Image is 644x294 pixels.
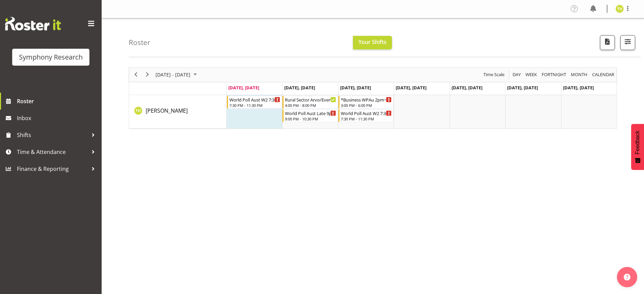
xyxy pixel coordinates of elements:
button: Your Shifts [353,36,392,49]
button: Month [591,70,616,79]
div: Symphony Research [19,52,83,62]
button: Download a PDF of the roster according to the set date range. [600,35,615,50]
button: September 2025 [154,70,200,79]
button: Fortnight [541,70,567,79]
span: [DATE], [DATE] [452,85,482,91]
div: 4:00 PM - 8:00 PM [285,103,336,108]
span: [DATE], [DATE] [507,85,538,91]
div: 9:00 PM - 10:30 PM [285,116,336,121]
button: Timeline Week [524,70,538,79]
button: Time Scale [482,70,506,79]
div: *Business WPAu 2pm~6pm [341,96,392,103]
div: 7:30 PM - 11:30 PM [229,103,280,108]
div: World Poll Aust W2 7:30pm~11:30pm [341,110,392,116]
span: Time Scale [483,70,505,79]
span: Day [512,70,521,79]
div: previous period [130,68,142,82]
span: [DATE], [DATE] [563,85,594,91]
table: Timeline Week of September 29, 2025 [227,95,617,129]
img: help-xxl-2.png [624,274,630,280]
button: Previous [131,70,141,79]
div: Tristan Healley"s event - *Business WPAu 2pm~6pm Begin From Wednesday, October 1, 2025 at 3:00:00... [338,96,393,109]
div: Sep 29 - Oct 05, 2025 [153,68,201,82]
div: World Poll Aust Late 9p~11:30p [285,110,336,116]
div: World Poll Aust W2 7:30pm~11:30pm [229,96,280,103]
button: Timeline Day [512,70,522,79]
span: Inbox [17,113,98,123]
h4: Roster [129,39,150,46]
span: calendar [591,70,615,79]
span: Week [525,70,538,79]
td: Tristan Healley resource [129,95,227,129]
span: Roster [17,96,98,106]
div: 7:30 PM - 11:30 PM [341,116,392,121]
div: 3:00 PM - 6:00 PM [341,103,392,108]
button: Timeline Month [570,70,589,79]
div: Tristan Healley"s event - World Poll Aust W2 7:30pm~11:30pm Begin From Monday, September 29, 2025... [227,96,282,109]
div: Rural Sector Arvo/Evenings [285,96,336,103]
img: Rosterit website logo [5,17,61,30]
button: Filter Shifts [620,35,635,50]
span: Your Shifts [358,38,387,46]
div: Tristan Healley"s event - World Poll Aust Late 9p~11:30p Begin From Tuesday, September 30, 2025 a... [283,109,337,122]
button: Next [143,70,152,79]
a: [PERSON_NAME] [146,107,188,115]
span: [DATE], [DATE] [340,85,371,91]
span: [DATE] - [DATE] [155,70,191,79]
span: [DATE], [DATE] [284,85,315,91]
span: [DATE], [DATE] [396,85,427,91]
span: [DATE], [DATE] [228,85,259,91]
div: Tristan Healley"s event - Rural Sector Arvo/Evenings Begin From Tuesday, September 30, 2025 at 4:... [283,96,337,109]
span: Feedback [635,131,641,154]
button: Feedback - Show survey [631,124,644,170]
span: Time & Attendance [17,147,88,157]
div: Tristan Healley"s event - World Poll Aust W2 7:30pm~11:30pm Begin From Wednesday, October 1, 2025... [338,109,393,122]
span: Shifts [17,130,88,140]
div: Timeline Week of September 29, 2025 [129,67,617,129]
span: Finance & Reporting [17,164,88,174]
div: next period [142,68,153,82]
span: Month [570,70,588,79]
span: Fortnight [541,70,567,79]
img: tristan-healley11868.jpg [616,5,624,13]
